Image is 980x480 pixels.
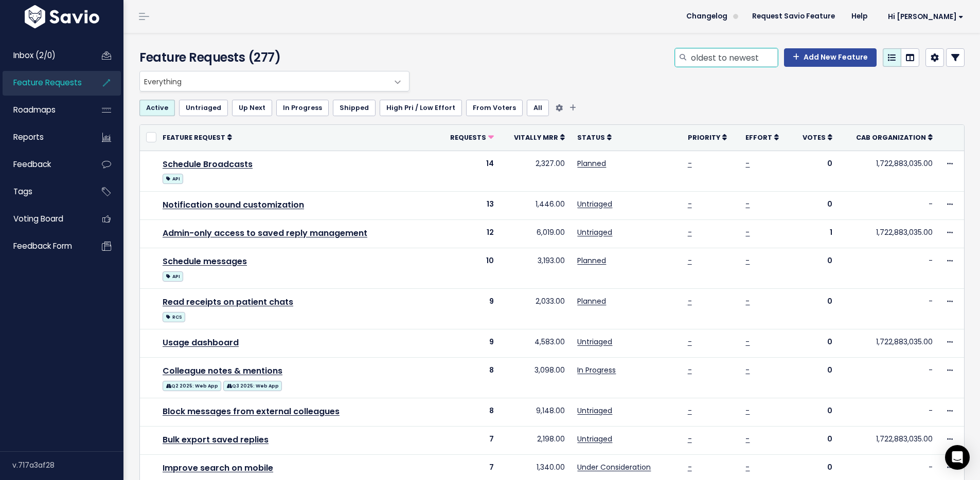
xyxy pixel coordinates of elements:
a: Tags [3,180,85,204]
td: 0 [791,151,839,191]
td: 9 [437,288,500,329]
a: Colleague notes & mentions [163,365,282,377]
span: Cab organization [856,133,926,142]
span: Votes [803,133,826,142]
span: Roadmaps [13,104,56,115]
a: Schedule Broadcasts [163,158,253,170]
h4: Feature Requests (277) [139,48,404,67]
a: - [745,365,750,375]
a: Shipped [333,100,376,116]
a: - [745,296,750,306]
a: Feedback [3,153,85,176]
td: 0 [791,398,839,427]
a: Request Savio Feature [744,9,843,24]
a: - [745,405,750,416]
td: 2,327.00 [500,151,572,191]
span: Feature Request [163,133,225,142]
a: Q2 2025: Web App [163,379,221,392]
a: Q3 2025: Web App [223,379,282,392]
td: 1,722,883,035.00 [839,329,939,357]
a: Admin-only access to saved reply management [163,227,367,239]
a: - [745,462,750,472]
a: Inbox (2/0) [3,44,85,67]
span: Changelog [686,13,727,20]
a: All [527,100,549,116]
td: 0 [791,191,839,219]
a: Planned [577,158,606,169]
span: Feedback form [13,241,72,251]
a: Up Next [232,100,272,116]
td: - [839,288,939,329]
a: Cab organization [856,132,933,142]
td: 4,583.00 [500,329,572,357]
td: 0 [791,329,839,357]
a: Untriaged [577,199,612,209]
span: Effort [745,133,772,142]
a: - [745,255,750,266]
a: Untriaged [577,337,612,347]
span: Hi [PERSON_NAME] [888,13,964,21]
span: Tags [13,186,32,197]
a: Status [577,132,612,142]
div: v.717a3af28 [12,452,123,478]
td: 1,722,883,035.00 [839,151,939,191]
td: 3,098.00 [500,358,572,398]
td: - [839,358,939,398]
a: - [745,337,750,347]
td: 7 [437,427,500,455]
a: Read receipts on patient chats [163,296,293,308]
a: Planned [577,255,606,266]
a: High Pri / Low Effort [380,100,462,116]
td: 13 [437,191,500,219]
span: Requests [450,133,486,142]
a: Effort [745,132,779,142]
td: 1,446.00 [500,191,572,219]
a: Untriaged [577,405,612,416]
a: Feedback form [3,234,85,258]
a: - [688,365,692,375]
a: Untriaged [577,227,612,237]
td: 8 [437,358,500,398]
span: Voting Board [13,213,63,224]
a: Untriaged [179,100,228,116]
a: - [688,199,692,209]
a: - [688,158,692,169]
div: Open Intercom Messenger [945,445,970,470]
td: 2,033.00 [500,288,572,329]
td: 6,019.00 [500,219,572,248]
a: Block messages from external colleagues [163,405,340,417]
a: - [688,296,692,306]
td: - [839,398,939,427]
td: 12 [437,219,500,248]
td: 14 [437,151,500,191]
a: Vitally mrr [514,132,565,142]
span: Feedback [13,159,51,170]
td: 1,722,883,035.00 [839,219,939,248]
a: - [745,434,750,444]
a: Schedule messages [163,255,247,267]
ul: Filter feature requests [139,100,965,116]
a: - [688,255,692,266]
td: 0 [791,358,839,398]
td: 10 [437,248,500,288]
span: Q3 2025: Web App [223,381,282,391]
td: 0 [791,248,839,288]
a: Priority [688,132,727,142]
a: Help [843,9,876,24]
a: Requests [450,132,494,142]
span: Q2 2025: Web App [163,381,221,391]
td: 8 [437,398,500,427]
a: Feature Request [163,132,232,142]
a: RCS [163,310,185,323]
td: - [839,248,939,288]
img: logo-white.9d6f32f41409.svg [22,5,102,28]
a: In Progress [276,100,329,116]
a: - [688,462,692,472]
a: - [688,434,692,444]
span: Priority [688,133,720,142]
a: - [745,199,750,209]
span: API [163,271,183,282]
a: From Voters [466,100,523,116]
a: - [688,337,692,347]
input: Search features... [690,48,778,67]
